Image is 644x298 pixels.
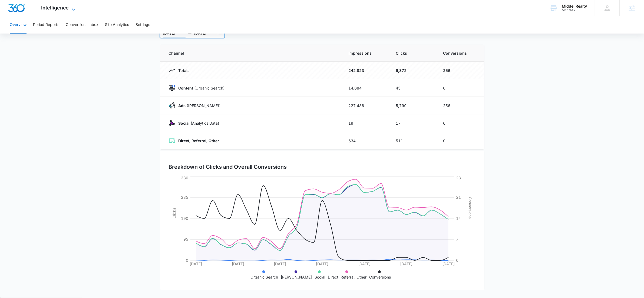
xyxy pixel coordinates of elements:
tspan: [DATE] [274,261,286,266]
img: Content [169,85,175,91]
p: Conversions [369,274,391,280]
strong: Social [179,121,190,125]
tspan: [DATE] [358,261,370,266]
td: 0 [437,114,484,132]
td: 511 [389,132,437,150]
td: 17 [389,114,437,132]
img: Ads [169,102,175,109]
strong: Direct, Referral, Other [179,138,219,143]
button: Settings [136,16,150,34]
tspan: 0 [456,258,458,263]
tspan: 95 [183,237,188,241]
td: 14,684 [342,79,389,97]
button: Period Reports [33,16,59,34]
p: Direct, Referral, Other [328,274,366,280]
tspan: 14 [456,216,461,221]
button: Site Analytics [105,16,129,34]
img: logo_orange.svg [9,9,13,13]
tspan: 7 [456,237,458,241]
div: Domain: [DOMAIN_NAME] [14,14,60,18]
h3: Breakdown of Clicks and Overall Conversions [169,163,287,171]
div: account id [562,8,587,12]
tspan: [DATE] [400,261,412,266]
button: Overview [10,16,27,34]
td: 227,486 [342,97,389,114]
tspan: 0 [186,258,188,263]
span: Impressions [349,50,383,56]
tspan: 285 [181,195,188,200]
button: Conversions Inbox [66,16,98,34]
tspan: Clicks [171,208,176,218]
tspan: [DATE] [190,261,202,266]
p: Organic Search [250,274,278,280]
tspan: 21 [456,195,461,200]
tspan: 28 [456,176,461,180]
td: 0 [437,79,484,97]
div: v 4.0.25 [15,9,27,13]
td: 0 [437,132,484,150]
tspan: [DATE] [442,261,455,266]
td: 256 [437,62,484,79]
div: account name [562,4,587,8]
p: (Analytics Data) [175,120,219,126]
p: [PERSON_NAME] [281,274,312,280]
td: 242,823 [342,62,389,79]
div: Domain Overview [21,32,48,35]
td: 19 [342,114,389,132]
td: 256 [437,97,484,114]
tspan: [DATE] [316,261,328,266]
img: Social [169,120,175,126]
img: website_grey.svg [9,14,13,18]
td: 634 [342,132,389,150]
tspan: [DATE] [232,261,244,266]
span: Clicks [396,50,430,56]
tspan: 380 [181,176,188,180]
tspan: 190 [181,216,188,221]
tspan: Conversions [468,197,473,218]
td: 6,372 [389,62,437,79]
p: Totals [175,68,190,73]
img: tab_keywords_by_traffic_grey.svg [54,31,58,36]
p: Social [315,274,325,280]
td: 45 [389,79,437,97]
span: Conversions [443,50,475,56]
strong: Ads [179,103,186,108]
strong: Content [179,86,193,90]
p: ([PERSON_NAME]) [175,103,221,108]
p: (Organic Search) [175,85,225,91]
span: Channel [169,50,336,56]
span: Intelligence [41,5,69,11]
div: Keywords by Traffic [60,32,91,35]
img: tab_domain_overview_orange.svg [15,31,19,36]
td: 5,799 [389,97,437,114]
